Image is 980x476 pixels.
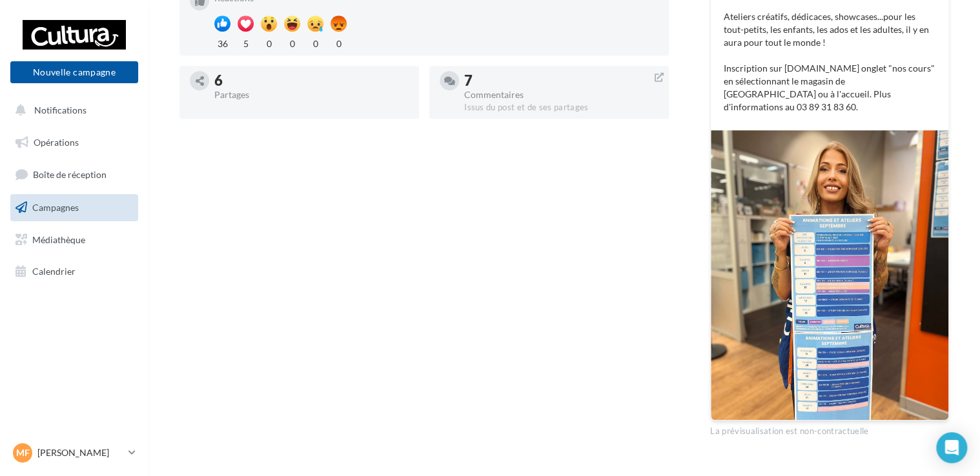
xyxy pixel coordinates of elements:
[10,61,138,83] button: Nouvelle campagne
[464,74,658,88] div: 7
[284,35,300,50] div: 0
[8,258,141,285] a: Calendrier
[214,90,409,99] div: Partages
[10,441,138,465] a: MF [PERSON_NAME]
[464,90,658,99] div: Commentaires
[33,169,107,180] span: Boîte de réception
[464,102,658,114] div: Issus du post et de ses partages
[34,137,79,148] span: Opérations
[32,233,85,244] span: Médiathèque
[8,161,141,188] a: Boîte de réception
[261,35,277,50] div: 0
[214,74,409,88] div: 6
[32,202,79,213] span: Campagnes
[32,266,76,277] span: Calendrier
[238,35,254,50] div: 5
[331,35,347,50] div: 0
[936,432,967,463] div: Open Intercom Messenger
[8,226,141,253] a: Médiathèque
[16,446,30,459] span: MF
[37,446,123,459] p: [PERSON_NAME]
[8,129,141,156] a: Opérations
[214,35,230,50] div: 36
[307,35,323,50] div: 0
[710,421,949,437] div: La prévisualisation est non-contractuelle
[8,97,136,124] button: Notifications
[8,194,141,221] a: Campagnes
[34,104,87,115] span: Notifications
